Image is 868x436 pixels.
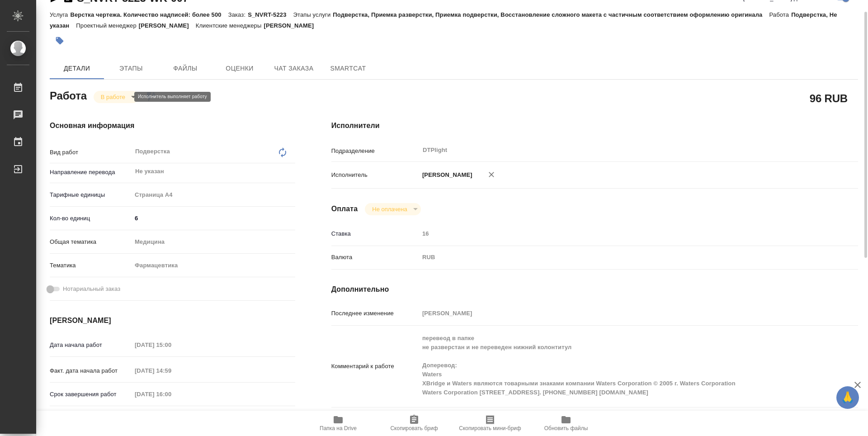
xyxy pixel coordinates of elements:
[331,120,858,131] h4: Исполнители
[419,227,814,240] input: Пустое поле
[55,63,99,74] span: Детали
[218,63,261,74] span: Оценки
[331,284,858,295] h4: Дополнительно
[331,229,419,238] p: Ставка
[840,388,855,407] span: 🙏
[331,253,419,262] p: Валюта
[419,307,814,320] input: Пустое поле
[333,11,769,18] p: Подверстка, Приемка разверстки, Приемка подверстки, Восстановление сложного макета с частичным со...
[836,386,859,409] button: 🙏
[50,261,132,270] p: Тематика
[769,11,791,18] p: Работа
[132,212,295,225] input: ✎ Введи что-нибудь
[50,315,295,326] h4: [PERSON_NAME]
[50,341,132,350] p: Дата начала работ
[331,171,419,180] p: Исполнитель
[293,11,333,18] p: Этапы услуги
[320,425,357,431] span: Папка на Drive
[132,234,295,250] div: Медицина
[76,22,138,29] p: Проектный менеджер
[50,190,132,199] p: Тарифные единицы
[300,411,376,436] button: Папка на Drive
[132,258,295,273] div: Фармацевтика
[419,171,472,180] p: [PERSON_NAME]
[228,11,248,18] p: Заказ:
[376,411,452,436] button: Скопировать бриф
[98,93,128,101] button: В работе
[50,11,70,18] p: Услуга
[331,147,419,156] p: Подразделение
[50,366,132,375] p: Факт. дата начала работ
[544,425,588,431] span: Обновить файлы
[109,63,153,74] span: Этапы
[63,284,120,294] span: Нотариальный заказ
[196,22,264,29] p: Клиентские менеджеры
[139,22,196,29] p: [PERSON_NAME]
[331,362,419,371] p: Комментарий к работе
[390,425,438,431] span: Скопировать бриф
[50,31,70,51] button: Добавить тэг
[369,205,410,213] button: Не оплачена
[419,250,814,265] div: RUB
[132,388,211,401] input: Пустое поле
[132,187,295,203] div: Страница А4
[331,204,358,214] h4: Оплата
[50,168,132,177] p: Направление перевода
[248,11,293,18] p: S_NVRT-5223
[810,90,848,106] h2: 96 RUB
[459,425,521,431] span: Скопировать мини-бриф
[50,390,132,399] p: Срок завершения работ
[132,364,211,377] input: Пустое поле
[365,203,420,215] div: В работе
[452,411,528,436] button: Скопировать мини-бриф
[50,214,132,223] p: Кол-во единиц
[50,120,295,131] h4: Основная информация
[419,331,814,400] textarea: перевеод в папке не разверстан и не переведен нижний колонтитул Доперевод: Waters XBridge и Water...
[50,87,87,103] h2: Работа
[164,63,207,74] span: Файлы
[50,237,132,246] p: Общая тематика
[70,11,228,18] p: Верстка чертежа. Количество надписей: более 500
[264,22,321,29] p: [PERSON_NAME]
[326,63,370,74] span: SmartCat
[331,309,419,318] p: Последнее изменение
[132,338,211,351] input: Пустое поле
[528,411,604,436] button: Обновить файлы
[481,165,501,185] button: Удалить исполнителя
[50,148,132,157] p: Вид работ
[94,91,139,103] div: В работе
[272,63,316,74] span: Чат заказа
